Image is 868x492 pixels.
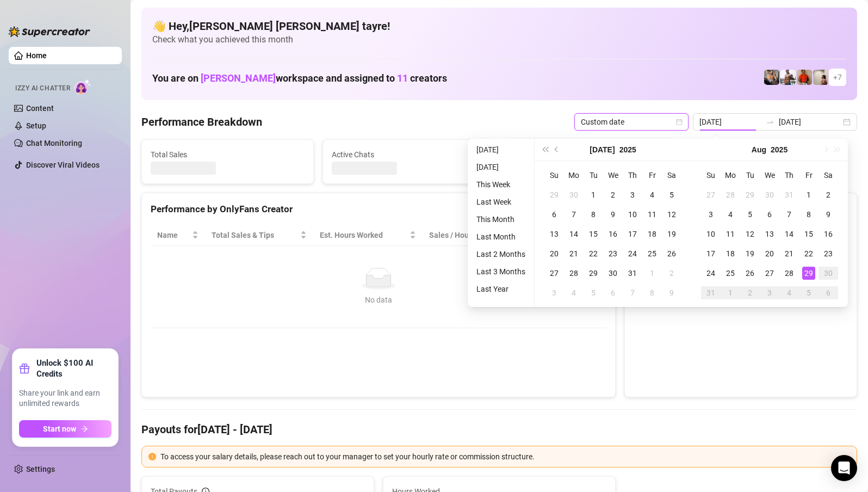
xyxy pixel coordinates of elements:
[151,225,205,246] th: Name
[212,229,298,241] span: Total Sales & Tips
[162,294,596,306] div: No data
[151,149,305,161] span: Total Sales
[797,70,812,85] img: Justin
[699,116,761,128] input: Start date
[36,358,111,379] strong: Unlock $100 AI Credits
[813,70,828,85] img: Ralphy
[512,229,591,241] span: Chat Conversion
[766,118,774,126] span: swap-right
[19,420,111,438] button: Start nowarrow-right
[26,121,46,130] a: Setup
[831,455,857,481] div: Open Intercom Messenger
[151,202,606,217] div: Performance by OnlyFans Creator
[429,229,490,241] span: Sales / Hour
[581,114,682,130] span: Custom date
[141,114,262,130] h4: Performance Breakdown
[780,70,796,85] img: JUSTIN
[26,161,100,169] a: Discover Viral Videos
[26,104,54,113] a: Content
[75,79,91,95] img: AI Chatter
[9,26,90,37] img: logo-BBDzfeDw.svg
[157,229,190,241] span: Name
[201,72,276,84] span: [PERSON_NAME]
[26,51,47,60] a: Home
[19,363,30,374] span: gift
[833,71,842,83] span: + 7
[26,465,55,473] a: Settings
[332,149,486,161] span: Active Chats
[19,388,111,409] span: Share your link and earn unlimited rewards
[148,453,156,460] span: exclamation-circle
[423,225,505,246] th: Sales / Hour
[779,116,841,128] input: End date
[26,139,82,147] a: Chat Monitoring
[634,202,848,217] div: Sales by OnlyFans Creator
[764,70,779,85] img: George
[397,72,408,84] span: 11
[205,225,313,246] th: Total Sales & Tips
[141,422,857,437] h4: Payouts for [DATE] - [DATE]
[80,425,88,433] span: arrow-right
[766,118,774,126] span: to
[676,119,683,125] span: calendar
[43,425,76,433] span: Start now
[320,229,407,241] div: Est. Hours Worked
[152,72,447,84] h1: You are on workspace and assigned to creators
[152,19,846,34] h4: 👋 Hey, [PERSON_NAME] [PERSON_NAME] tayre !
[15,83,70,94] span: Izzy AI Chatter
[152,34,846,46] span: Check what you achieved this month
[505,225,606,246] th: Chat Conversion
[160,451,850,463] div: To access your salary details, please reach out to your manager to set your hourly rate or commis...
[513,149,667,161] span: Messages Sent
